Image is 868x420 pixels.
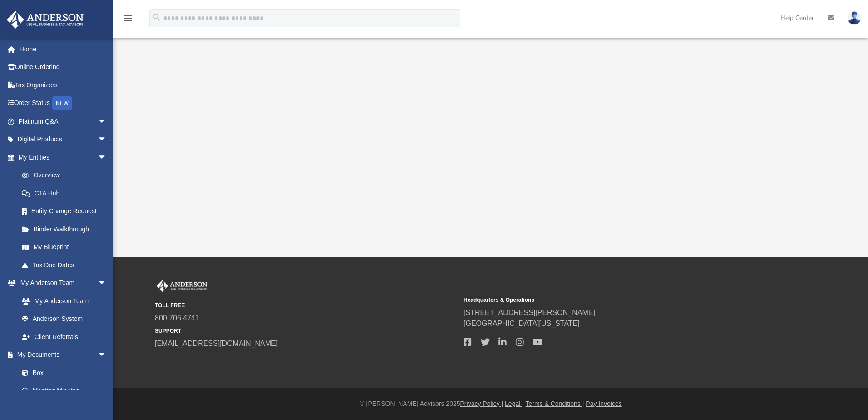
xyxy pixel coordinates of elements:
span: arrow_drop_down [98,148,116,167]
small: Headquarters & Operations [464,296,766,304]
a: Anderson System [13,310,116,328]
a: Home [6,40,120,58]
span: arrow_drop_down [98,346,116,365]
a: 800.706.4741 [155,314,199,322]
a: [STREET_ADDRESS][PERSON_NAME] [464,309,595,316]
a: Legal | [505,400,524,407]
a: My Blueprint [13,238,116,256]
a: My Anderson Teamarrow_drop_down [6,274,116,292]
i: menu [123,13,133,24]
a: Entity Change Request [13,202,120,220]
i: search [152,12,162,22]
img: User Pic [848,11,861,25]
small: SUPPORT [155,327,457,335]
a: CTA Hub [13,184,120,202]
a: Binder Walkthrough [13,220,120,238]
a: Client Referrals [13,328,116,346]
span: arrow_drop_down [98,130,116,149]
div: NEW [52,96,72,110]
small: TOLL FREE [155,301,457,310]
img: Anderson Advisors Platinum Portal [155,280,209,292]
a: Order StatusNEW [6,94,120,113]
a: My Documentsarrow_drop_down [6,346,116,364]
a: [EMAIL_ADDRESS][DOMAIN_NAME] [155,340,278,347]
a: menu [123,17,133,24]
span: arrow_drop_down [98,112,116,131]
a: My Entitiesarrow_drop_down [6,148,120,166]
a: Digital Productsarrow_drop_down [6,130,120,149]
a: [GEOGRAPHIC_DATA][US_STATE] [464,320,580,327]
div: © [PERSON_NAME] Advisors 2025 [113,399,868,409]
a: Overview [13,166,120,185]
a: Pay Invoices [586,400,621,407]
a: Platinum Q&Aarrow_drop_down [6,112,120,130]
img: Anderson Advisors Platinum Portal [4,11,86,29]
a: Terms & Conditions | [526,400,584,407]
a: Tax Organizers [6,76,120,94]
a: Box [13,364,111,382]
a: My Anderson Team [13,292,111,310]
a: Tax Due Dates [13,256,120,274]
a: Meeting Minutes [13,382,116,400]
a: Privacy Policy | [460,400,503,407]
a: Online Ordering [6,58,120,76]
span: arrow_drop_down [98,274,116,293]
